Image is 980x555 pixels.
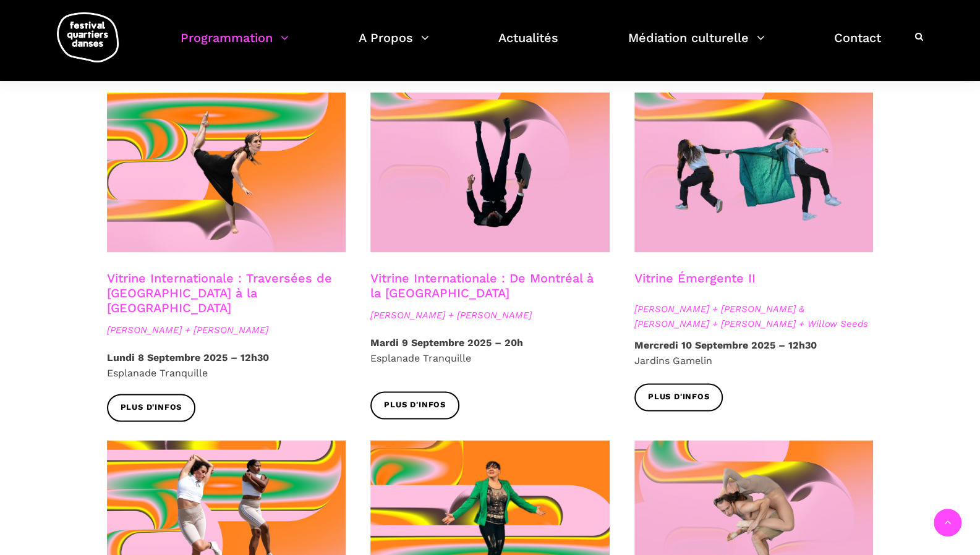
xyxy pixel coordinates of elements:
[498,27,558,64] a: Actualités
[648,391,710,404] span: Plus d'infos
[107,367,208,379] span: Esplanade Tranquille
[121,401,182,414] span: Plus d'infos
[634,383,723,411] a: Plus d'infos
[107,352,269,363] strong: Lundi 8 Septembre 2025 – 12h30
[370,271,594,300] a: Vitrine Internationale : De Montréal à la [GEOGRAPHIC_DATA]
[107,323,346,337] span: [PERSON_NAME] + [PERSON_NAME]
[107,271,332,315] a: Vitrine Internationale : Traversées de [GEOGRAPHIC_DATA] à la [GEOGRAPHIC_DATA]
[628,27,765,64] a: Médiation culturelle
[634,302,874,331] span: [PERSON_NAME] + [PERSON_NAME] & [PERSON_NAME] + [PERSON_NAME] + Willow Seeds
[370,337,523,349] strong: Mardi 9 Septembre 2025 – 20h
[634,339,817,351] strong: Mercredi 10 Septembre 2025 – 12h30
[359,27,429,64] a: A Propos
[634,355,712,366] span: Jardins Gamelin
[370,391,459,419] a: Plus d'infos
[181,27,289,64] a: Programmation
[57,12,119,62] img: logo-fqd-med
[107,394,196,422] a: Plus d'infos
[370,308,610,323] span: [PERSON_NAME] + [PERSON_NAME]
[370,352,471,364] span: Esplanade Tranquille
[634,271,756,286] a: Vitrine Émergente II
[834,27,881,64] a: Contact
[384,399,446,412] span: Plus d'infos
